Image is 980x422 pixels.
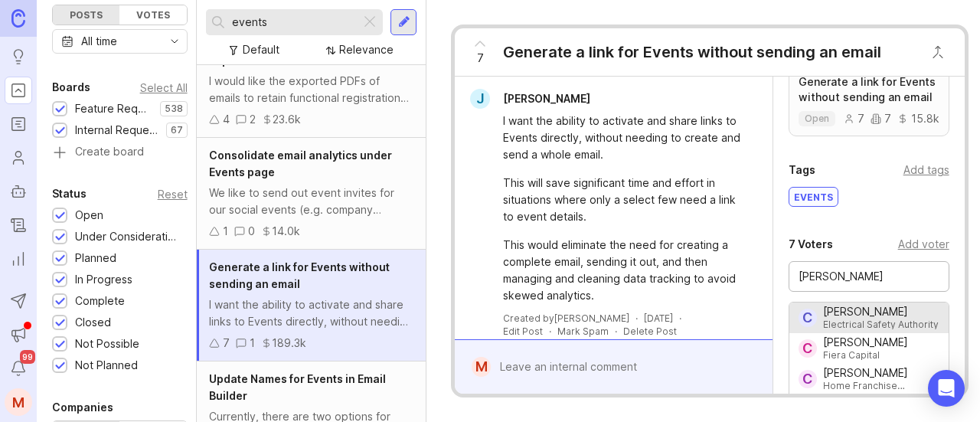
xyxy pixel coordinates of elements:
[503,113,741,163] div: I want the ability to activate and share links to Events directly, without needing to create and ...
[5,110,32,138] a: Roadmaps
[823,337,908,348] div: [PERSON_NAME]
[5,245,32,273] a: Reporting
[223,335,230,352] div: 7
[644,312,673,325] a: [DATE]
[75,335,139,352] div: Not Possible
[5,388,32,416] button: M
[209,149,392,178] span: Consolidate email analytics under Events page
[928,370,965,407] div: Open Intercom Messenger
[75,357,138,374] div: Not Planned
[623,325,677,338] div: Delete Post
[75,207,103,224] div: Open
[273,111,301,128] div: 23.6k
[5,287,32,315] button: Send to Autopilot
[75,228,180,245] div: Under Consideration
[272,223,300,240] div: 14.0k
[223,223,228,240] div: 1
[209,73,413,106] div: I would like the exported PDFs of emails to retain functional registration buttons for event mana...
[158,190,188,198] div: Reset
[615,325,617,338] div: ·
[799,309,817,327] div: C
[823,320,939,329] div: Electrical Safety Authority
[898,236,949,253] div: Add voter
[75,271,132,288] div: In Progress
[20,350,35,364] span: 99
[197,138,426,250] a: Consolidate email analytics under Events pageWe like to send out event invites for our social eve...
[503,312,629,325] div: Created by [PERSON_NAME]
[223,111,230,128] div: 4
[5,321,32,348] button: Announcements
[789,235,833,254] div: 7 Voters
[5,77,32,104] a: Portal
[871,113,891,124] div: 7
[162,35,187,47] svg: toggle icon
[789,188,838,206] div: events
[52,398,113,417] div: Companies
[799,339,817,358] div: C
[81,33,117,50] div: All time
[503,92,590,105] span: [PERSON_NAME]
[209,260,390,290] span: Generate a link for Events without sending an email
[209,296,413,330] div: I want the ability to activate and share links to Events directly, without needing to create and ...
[75,100,152,117] div: Feature Requests
[53,5,119,25] div: Posts
[549,325,551,338] div: ·
[75,314,111,331] div: Closed
[140,83,188,92] div: Select All
[557,325,609,338] button: Mark Spam
[635,312,638,325] div: ·
[197,250,426,361] a: Generate a link for Events without sending an emailI want the ability to activate and share links...
[75,122,158,139] div: Internal Requests
[197,26,426,138] a: Maintain Events when email is exported as PDFI would like the exported PDFs of emails to retain f...
[5,43,32,70] a: Ideas
[472,357,490,377] div: M
[52,78,90,97] div: Boards
[477,50,484,67] span: 7
[243,41,279,58] div: Default
[503,237,741,304] div: This would eliminate the need for creating a complete email, sending it out, and then managing an...
[503,325,543,338] div: Edit Post
[5,211,32,239] a: Changelog
[165,103,183,115] p: 538
[789,161,815,179] div: Tags
[209,185,413,218] div: We like to send out event invites for our social events (e.g. company anniversary), and would use...
[232,14,354,31] input: Search...
[903,162,949,178] div: Add tags
[823,351,908,360] div: Fiera Capital
[339,41,394,58] div: Relevance
[679,312,681,325] div: ·
[250,335,255,352] div: 1
[75,250,116,267] div: Planned
[470,89,490,109] div: J
[248,223,255,240] div: 0
[799,74,939,105] p: Generate a link for Events without sending an email
[503,175,741,225] div: This will save significant time and effort in situations where only a select few need a link to e...
[799,370,817,388] div: C
[11,9,25,27] img: Canny Home
[5,178,32,205] a: Autopilot
[250,111,256,128] div: 2
[5,355,32,382] button: Notifications
[272,335,306,352] div: 189.3k
[799,268,939,285] input: Search for a user...
[503,41,881,63] div: Generate a link for Events without sending an email
[823,381,939,391] div: Home Franchise Concepts
[823,368,939,378] div: [PERSON_NAME]
[844,113,864,124] div: 7
[52,185,87,203] div: Status
[823,306,939,317] div: [PERSON_NAME]
[171,124,183,136] p: 67
[52,146,188,160] a: Create board
[805,113,829,125] p: open
[119,5,186,25] div: Votes
[209,372,386,402] span: Update Names for Events in Email Builder
[461,89,603,109] a: J[PERSON_NAME]
[5,144,32,172] a: Users
[644,312,673,324] time: [DATE]
[923,37,953,67] button: Close button
[75,293,125,309] div: Complete
[789,64,949,136] a: Generate a link for Events without sending an emailopen7715.8k
[897,113,939,124] div: 15.8k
